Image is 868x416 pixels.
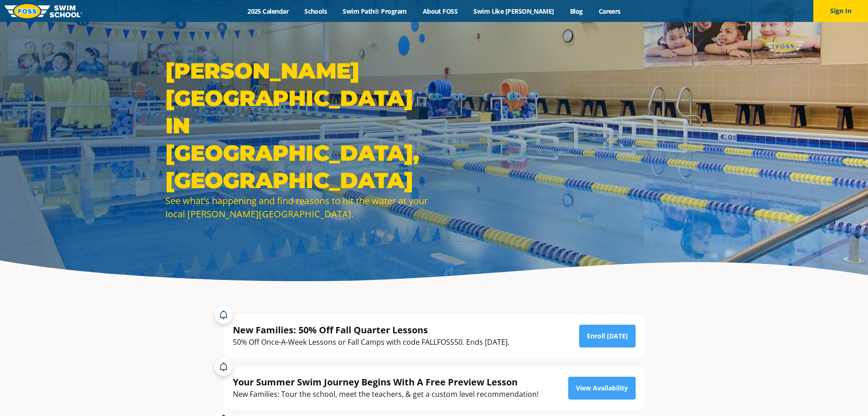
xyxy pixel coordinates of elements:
[233,336,509,348] div: 50% Off Once-A-Week Lessons or Fall Camps with code FALLFOSS50. Ends [DATE].
[165,57,430,194] h1: [PERSON_NAME][GEOGRAPHIC_DATA] in [GEOGRAPHIC_DATA], [GEOGRAPHIC_DATA]
[579,325,636,348] a: Enroll [DATE]
[415,7,466,16] a: About FOSS
[335,7,415,16] a: Swim Path® Program
[233,388,539,400] div: New Families: Tour the school, meet the teachers, & get a custom level recommendation!
[165,194,430,221] div: See what’s happening and find reasons to hit the water at your local [PERSON_NAME][GEOGRAPHIC_DATA].
[562,7,591,16] a: Blog
[233,324,509,336] div: New Families: 50% Off Fall Quarter Lessons
[297,7,335,16] a: Schools
[233,376,539,388] div: Your Summer Swim Journey Begins With A Free Preview Lesson
[591,7,628,16] a: Careers
[568,377,636,400] a: View Availability
[240,7,297,16] a: 2025 Calendar
[5,4,82,18] img: FOSS Swim School Logo
[466,7,562,16] a: Swim Like [PERSON_NAME]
